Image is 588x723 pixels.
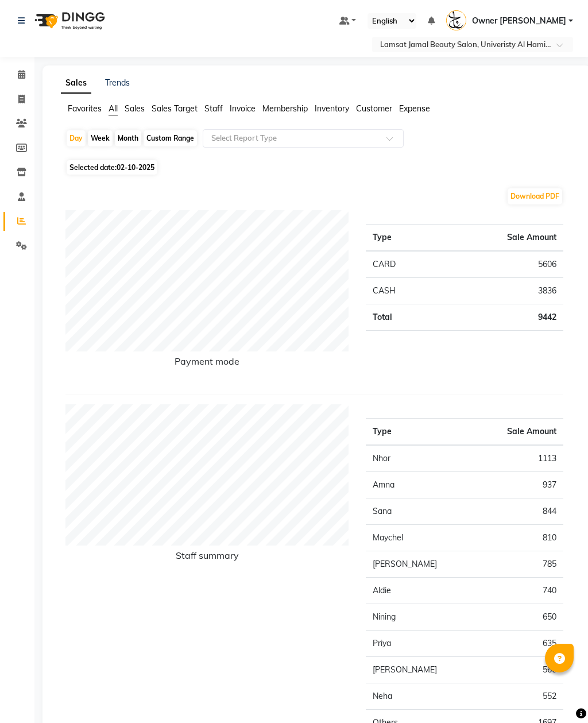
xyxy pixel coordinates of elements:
[439,251,563,278] td: 5606
[475,445,563,472] td: 1113
[366,578,475,604] td: Aldie
[366,251,438,278] td: CARD
[475,683,563,710] td: 552
[366,657,475,683] td: [PERSON_NAME]
[68,103,102,114] span: Favorites
[230,103,256,114] span: Invoice
[475,604,563,631] td: 650
[366,225,438,252] th: Type
[115,130,141,146] div: Month
[439,304,563,331] td: 9442
[67,160,157,175] span: Selected date:
[475,498,563,525] td: 844
[125,103,145,114] span: Sales
[117,163,154,172] span: 02-10-2025
[204,103,223,114] span: Staff
[540,677,577,712] iframe: chat widget
[109,103,118,114] span: All
[439,225,563,252] th: Sale Amount
[366,683,475,710] td: Neha
[439,278,563,304] td: 3836
[475,419,563,446] th: Sale Amount
[29,5,108,37] img: logo
[152,103,198,114] span: Sales Target
[475,525,563,551] td: 810
[88,130,113,146] div: Week
[475,551,563,578] td: 785
[262,103,308,114] span: Membership
[366,304,438,331] td: Total
[67,130,86,146] div: Day
[475,472,563,498] td: 937
[366,278,438,304] td: CASH
[144,130,197,146] div: Custom Range
[315,103,349,114] span: Inventory
[61,73,91,94] a: Sales
[475,578,563,604] td: 740
[366,498,475,525] td: Sana
[366,445,475,472] td: Nhor
[475,657,563,683] td: 566
[508,188,562,204] button: Download PDF
[366,419,475,446] th: Type
[366,631,475,657] td: Priya
[65,356,349,372] h6: Payment mode
[366,525,475,551] td: Maychel
[399,103,430,114] span: Expense
[366,551,475,578] td: [PERSON_NAME]
[446,10,466,30] img: Owner Aliya
[356,103,392,114] span: Customer
[65,550,349,566] h6: Staff summary
[475,631,563,657] td: 635
[366,472,475,498] td: Amna
[366,604,475,631] td: Nining
[105,78,130,88] a: Trends
[472,15,566,27] span: Owner [PERSON_NAME]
